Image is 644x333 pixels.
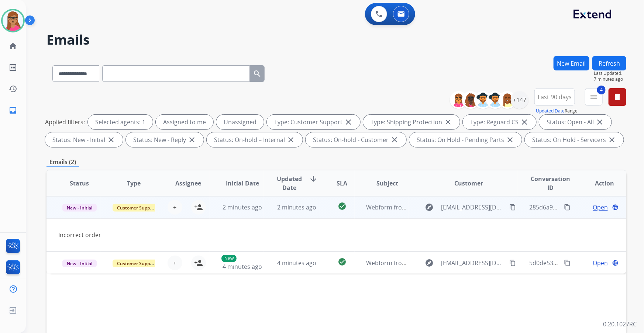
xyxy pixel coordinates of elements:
[585,88,603,106] button: 4
[276,174,303,192] span: Updated Date
[267,115,360,129] div: Type: Customer Support
[277,203,317,211] span: 2 minutes ago
[564,204,571,211] mat-icon: content_copy
[612,204,619,211] mat-icon: language
[8,84,17,93] mat-icon: history
[589,93,598,101] mat-icon: menu
[572,170,626,196] th: Action
[594,76,626,82] span: 7 minutes ago
[113,260,161,267] span: Customer Support
[223,203,262,211] span: 2 minutes ago
[207,132,303,147] div: Status: On-hold – Internal
[520,118,529,126] mat-icon: close
[594,70,626,76] span: Last Updated:
[45,118,85,126] p: Applied filters:
[8,63,17,72] mat-icon: list_alt
[592,56,626,70] button: Refresh
[613,93,622,101] mat-icon: delete
[168,256,182,270] button: +
[441,203,506,212] span: [EMAIL_ADDRESS][DOMAIN_NAME]
[221,255,237,262] p: New
[3,10,23,31] img: avatar
[58,230,506,239] div: Incorrect order
[444,118,452,126] mat-icon: close
[127,179,141,188] span: Type
[47,32,626,47] h2: Emails
[309,174,318,183] mat-icon: arrow_downward
[506,135,514,144] mat-icon: close
[194,259,203,267] mat-icon: person_add
[88,115,153,129] div: Selected agents: 1
[366,259,534,267] span: Webform from [EMAIL_ADDRESS][DOMAIN_NAME] on [DATE]
[187,135,196,144] mat-icon: close
[607,135,616,144] mat-icon: close
[509,260,516,266] mat-icon: content_copy
[113,204,161,212] span: Customer Support
[173,203,176,212] span: +
[536,108,578,114] span: Range
[253,69,262,78] mat-icon: search
[45,132,123,147] div: Status: New - Initial
[509,204,516,211] mat-icon: content_copy
[534,88,575,106] button: Last 90 days
[156,115,213,129] div: Assigned to me
[47,157,79,167] p: Emails (2)
[525,132,624,147] div: Status: On Hold - Servicers
[173,259,176,267] span: +
[529,174,571,192] span: Conversation ID
[593,259,608,267] span: Open
[595,118,604,126] mat-icon: close
[425,203,434,212] mat-icon: explore
[107,135,116,144] mat-icon: close
[8,42,17,51] mat-icon: home
[612,260,619,266] mat-icon: language
[363,115,460,129] div: Type: Shipping Protection
[376,179,398,188] span: Subject
[62,260,97,267] span: New - Initial
[425,259,434,267] mat-icon: explore
[223,263,262,271] span: 4 minutes ago
[529,259,641,267] span: 5d0de53f-3acc-4048-8030-83523da5ce46
[338,257,347,266] mat-icon: check_circle
[554,56,589,70] button: New Email
[286,135,295,144] mat-icon: close
[194,203,203,212] mat-icon: person_add
[603,320,637,329] p: 0.20.1027RC
[216,115,264,129] div: Unassigned
[8,106,17,115] mat-icon: inbox
[597,86,606,94] span: 4
[126,132,204,147] div: Status: New - Reply
[538,96,572,98] span: Last 90 days
[62,204,97,212] span: New - Initial
[536,108,565,114] button: Updated Date
[390,135,399,144] mat-icon: close
[593,203,608,212] span: Open
[564,260,571,266] mat-icon: content_copy
[441,259,506,267] span: [EMAIL_ADDRESS][DOMAIN_NAME]
[277,259,317,267] span: 4 minutes ago
[455,179,483,188] span: Customer
[366,203,534,211] span: Webform from [EMAIL_ADDRESS][DOMAIN_NAME] on [DATE]
[70,179,89,188] span: Status
[337,179,347,188] span: SLA
[409,132,522,147] div: Status: On Hold - Pending Parts
[226,179,259,188] span: Initial Date
[511,91,528,109] div: +147
[344,118,353,126] mat-icon: close
[463,115,536,129] div: Type: Reguard CS
[539,115,612,129] div: Status: Open - All
[306,132,406,147] div: Status: On-hold - Customer
[175,179,201,188] span: Assignee
[168,200,182,215] button: +
[338,202,347,211] mat-icon: check_circle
